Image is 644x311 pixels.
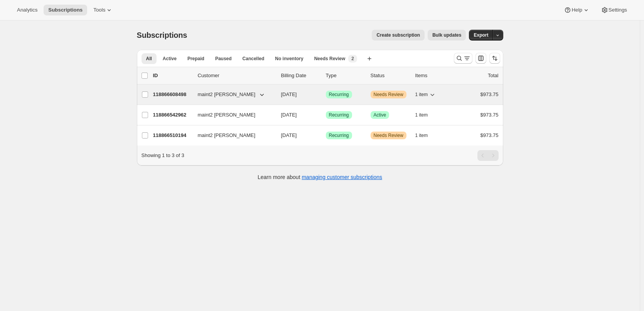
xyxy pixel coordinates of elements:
[281,72,320,79] p: Billing Date
[243,56,265,62] span: Cancelled
[415,132,428,139] span: 1 item
[153,110,499,120] div: 118866542962maint2 [PERSON_NAME][DATE]SuccessRecurringSuccessActive1 item$973.75
[187,56,204,62] span: Prepaid
[329,112,349,118] span: Recurring
[89,5,118,15] button: Tools
[371,72,409,79] p: Status
[374,91,403,98] span: Needs Review
[198,72,275,79] p: Customer
[489,53,500,64] button: Sort the results
[193,109,270,121] button: maint2 [PERSON_NAME]
[153,130,499,141] div: 118866510194maint2 [PERSON_NAME][DATE]SuccessRecurringWarningNeeds Review1 item$973.75
[415,112,428,118] span: 1 item
[488,72,498,79] p: Total
[198,91,256,98] span: maint2 [PERSON_NAME]
[415,72,454,79] div: Items
[329,91,349,98] span: Recurring
[281,132,297,138] span: [DATE]
[469,30,493,41] button: Export
[329,132,349,139] span: Recurring
[454,53,472,64] button: Search and filter results
[215,56,232,62] span: Paused
[415,89,437,100] button: 1 item
[477,150,499,161] nav: Pagination
[428,30,466,41] button: Bulk updates
[609,7,627,13] span: Settings
[153,72,192,79] p: ID
[12,5,42,15] button: Analytics
[363,53,376,64] button: Create new view
[351,56,354,62] span: 2
[198,111,256,119] span: maint2 [PERSON_NAME]
[480,112,499,118] span: $973.75
[153,111,192,119] p: 118866542962
[258,173,382,181] p: Learn more about
[326,72,364,79] div: Type
[281,91,297,97] span: [DATE]
[153,89,499,100] div: 118866608498maint2 [PERSON_NAME][DATE]SuccessRecurringWarningNeeds Review1 item$973.75
[153,72,499,79] div: IDCustomerBilling DateTypeStatusItemsTotal
[153,132,192,139] p: 118866510194
[559,5,594,15] button: Help
[480,132,499,138] span: $973.75
[374,112,386,118] span: Active
[193,129,270,142] button: maint2 [PERSON_NAME]
[137,31,187,39] span: Subscriptions
[44,5,87,15] button: Subscriptions
[146,56,152,62] span: All
[275,56,303,62] span: No inventory
[48,7,83,13] span: Subscriptions
[374,132,403,139] span: Needs Review
[163,56,177,62] span: Active
[572,7,582,13] span: Help
[314,56,346,62] span: Needs Review
[432,32,461,38] span: Bulk updates
[93,7,105,13] span: Tools
[193,88,270,101] button: maint2 [PERSON_NAME]
[596,5,632,15] button: Settings
[372,30,425,41] button: Create subscription
[302,174,382,180] a: managing customer subscriptions
[475,53,486,64] button: Customize table column order and visibility
[415,91,428,98] span: 1 item
[281,112,297,118] span: [DATE]
[376,32,420,38] span: Create subscription
[415,110,437,120] button: 1 item
[480,91,499,97] span: $973.75
[474,32,488,38] span: Export
[17,7,37,13] span: Analytics
[153,91,192,98] p: 118866608498
[415,130,437,141] button: 1 item
[198,132,256,139] span: maint2 [PERSON_NAME]
[142,152,184,159] p: Showing 1 to 3 of 3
